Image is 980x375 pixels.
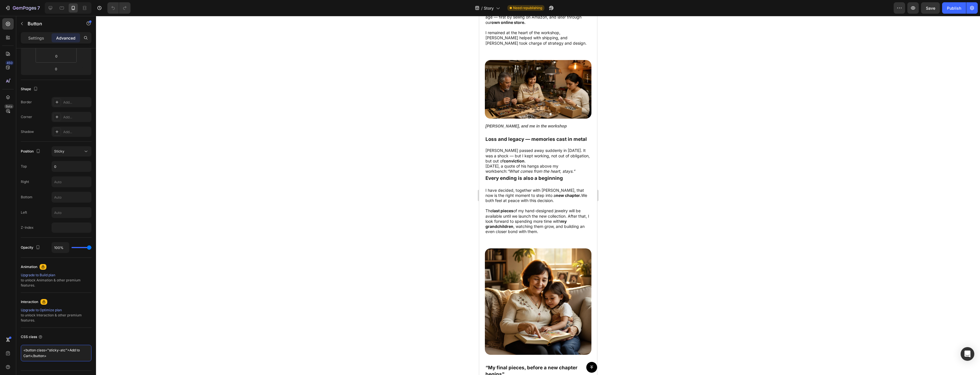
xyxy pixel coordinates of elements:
div: Corner [21,114,32,119]
input: Auto [52,161,91,172]
div: Bottom [21,195,32,200]
div: Beta [4,104,14,109]
div: Shadow [21,129,34,134]
div: Border [21,100,32,105]
div: Upgrade to Build plan [21,273,91,278]
input: Auto [52,242,69,253]
div: Add... [63,129,90,135]
button: Sticky [52,146,91,156]
div: Position [21,148,42,155]
span: Save [926,6,935,11]
div: Top [21,164,27,169]
div: Undo/Redo [107,2,130,14]
div: 450 [5,61,14,65]
div: CSS class [21,334,43,339]
iframe: Design area [479,16,597,375]
div: Open Intercom Messenger [961,347,974,361]
span: Story [484,5,494,11]
p: Button [28,20,76,27]
div: Z-Index [21,225,34,230]
div: Add... [63,100,90,105]
div: to unlock Interaction & other premium features. [21,308,91,323]
div: Animation [21,264,37,269]
div: to unlock Animation & other premium features. [21,273,91,288]
p: Advanced [56,35,75,41]
div: Publish [947,5,961,11]
button: 7 [2,2,42,14]
button: Publish [942,2,966,14]
input: Auto [52,192,91,202]
span: / [481,5,483,11]
div: Shape [21,85,39,93]
input: Auto [52,207,91,218]
input: Auto [52,177,91,187]
div: Left [21,210,27,215]
input: 0 [50,65,62,73]
div: Opacity [21,244,41,252]
input: 0px [51,52,62,60]
div: Interaction [21,299,38,304]
span: Sticky [54,149,64,153]
p: Settings [28,35,44,41]
div: Right [21,179,29,184]
div: Upgrade to Optimize plan [21,308,91,313]
div: Add... [63,115,90,120]
p: 7 [37,5,40,11]
button: Save [921,2,940,14]
span: Need republishing [513,5,542,11]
